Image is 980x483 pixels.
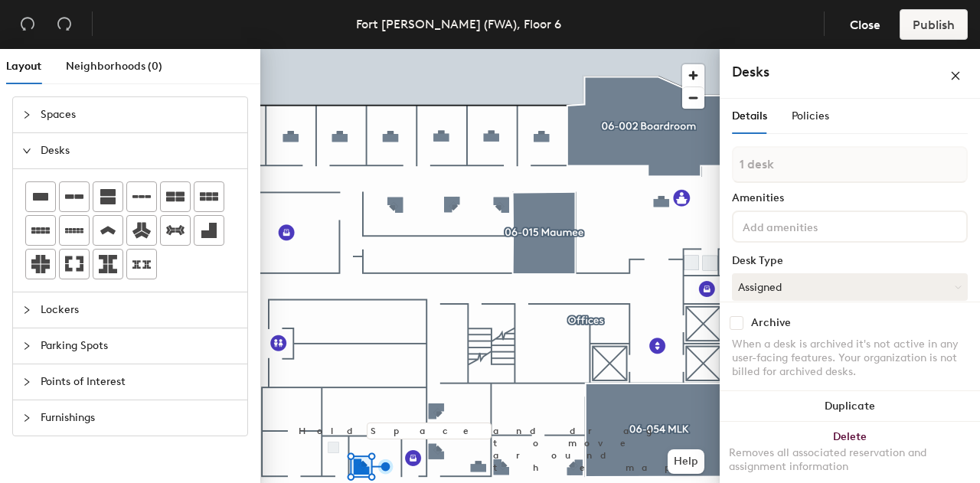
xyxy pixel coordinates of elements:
[732,192,968,204] div: Amenities
[22,146,31,155] span: expanded
[41,292,238,328] span: Lockers
[22,377,31,387] span: collapsed
[356,15,561,34] div: Fort [PERSON_NAME] (FWA), Floor 6
[22,413,31,423] span: collapsed
[729,446,971,474] div: Removes all associated reservation and assignment information
[751,317,791,329] div: Archive
[732,62,900,82] h4: Desks
[66,60,162,73] span: Neighborhoods (0)
[732,273,968,301] button: Assigned
[41,133,238,168] span: Desks
[720,391,980,422] button: Duplicate
[41,364,238,400] span: Points of Interest
[732,109,767,122] span: Details
[41,400,238,436] span: Furnishings
[792,109,829,122] span: Policies
[950,70,961,81] span: close
[740,217,877,235] input: Add amenities
[732,338,968,379] div: When a desk is archived it's not active in any user-facing features. Your organization is not bil...
[22,110,31,119] span: collapsed
[732,255,968,267] div: Desk Type
[668,449,704,474] button: Help
[41,328,238,364] span: Parking Spots
[900,9,968,40] button: Publish
[850,18,880,32] span: Close
[41,97,238,132] span: Spaces
[6,60,41,73] span: Layout
[49,9,80,40] button: Redo (⌘ + ⇧ + Z)
[22,341,31,351] span: collapsed
[12,9,43,40] button: Undo (⌘ + Z)
[20,16,35,31] span: undo
[837,9,893,40] button: Close
[22,305,31,315] span: collapsed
